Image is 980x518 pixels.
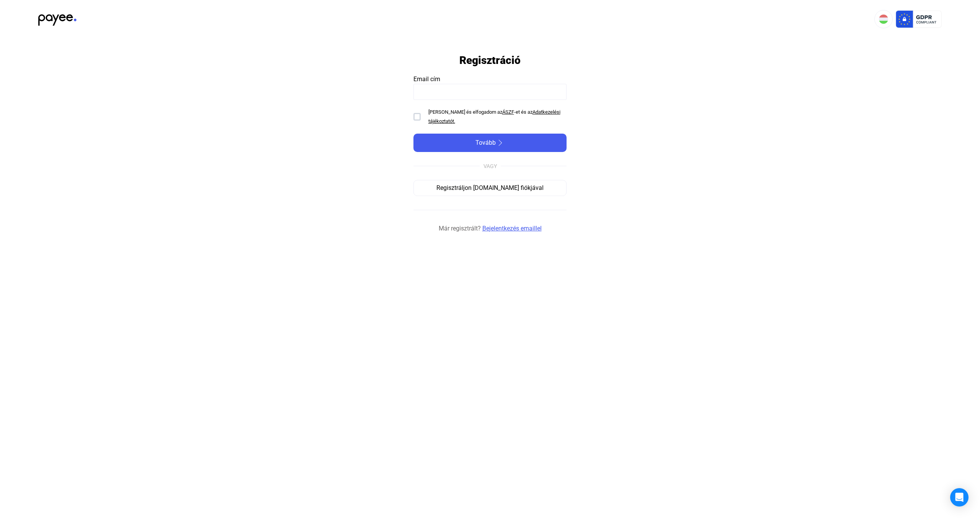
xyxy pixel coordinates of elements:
[413,180,567,196] button: Regisztráljon [DOMAIN_NAME] fiókjával
[413,134,567,152] button: Továbbarrow-right-white
[950,488,969,507] div: Open Intercom Messenger
[413,75,440,83] span: Email cím
[459,54,521,67] h1: Regisztráció
[896,10,942,28] img: gdpr
[439,224,481,233] span: Már regisztrált?
[482,224,542,233] a: Bejelentkezés emaillel
[502,109,514,115] a: ÁSZF
[879,15,888,24] img: HU
[38,10,77,26] img: black-payee-blue-dot.svg
[475,138,496,147] span: Tovább
[514,109,532,115] span: -et és az
[874,10,893,28] button: HU
[416,183,564,193] div: Regisztráljon [DOMAIN_NAME] fiókjával
[483,162,497,171] div: VAGY
[428,109,502,115] span: [PERSON_NAME] és elfogadom az
[496,140,505,146] img: arrow-right-white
